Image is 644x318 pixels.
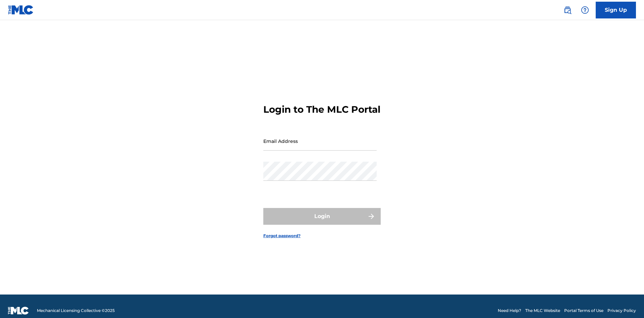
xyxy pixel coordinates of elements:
a: Need Help? [498,308,521,314]
img: logo [8,307,29,315]
img: help [581,6,589,14]
a: Portal Terms of Use [564,308,603,314]
div: Help [578,3,592,17]
a: The MLC Website [525,308,560,314]
a: Sign Up [596,2,636,18]
h3: Login to The MLC Portal [263,104,380,115]
a: Forgot password? [263,233,301,239]
a: Public Search [561,3,574,17]
span: Mechanical Licensing Collective © 2025 [37,308,115,314]
img: search [563,6,572,14]
img: MLC Logo [8,5,34,15]
a: Privacy Policy [607,308,636,314]
iframe: Chat Widget [610,286,644,318]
